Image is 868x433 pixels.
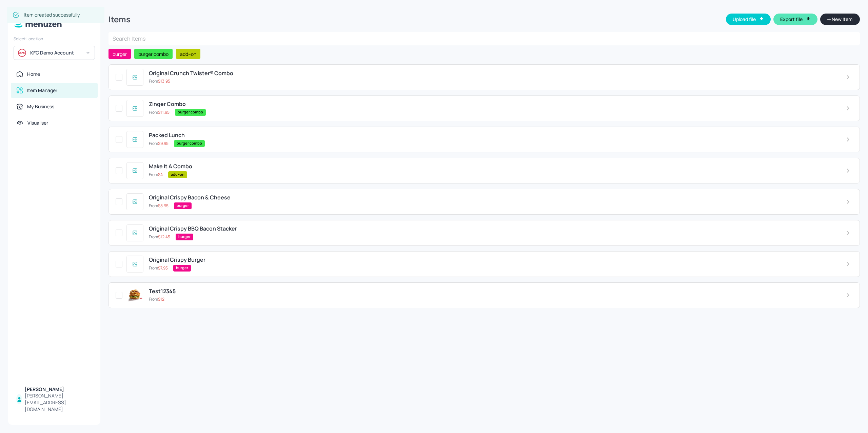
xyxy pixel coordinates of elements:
[30,49,81,56] div: KFC Demo Account
[14,36,95,42] div: Select Location
[134,49,173,59] div: burger combo
[24,9,80,21] div: Item created successfully
[108,14,131,25] div: Items
[136,50,171,58] span: burger combo
[126,287,143,304] img: 2025-08-14-17551327042577ely2uy7otj.png
[173,265,191,271] span: burger
[149,265,168,271] p: From
[149,288,176,295] span: Test12345
[174,203,192,209] span: burger
[773,14,817,25] button: Export file
[25,386,92,393] div: [PERSON_NAME]
[177,50,199,58] span: add--on
[149,172,163,178] p: From
[158,109,170,115] span: $ 11.95
[149,78,170,84] p: From
[149,163,192,170] span: Make It A Combo
[108,49,131,59] div: burger
[168,172,187,177] span: add--on
[27,120,48,126] div: Visualiser
[158,78,170,84] span: $ 13.95
[25,392,92,413] div: [PERSON_NAME][EMAIL_ADDRESS][DOMAIN_NAME]
[108,32,860,45] input: Search Items
[176,49,200,59] div: add--on
[158,265,168,271] span: $ 7.95
[158,296,164,302] span: $ 12
[158,203,169,209] span: $ 8.95
[27,103,54,110] div: My Business
[158,234,170,240] span: $ 12.45
[149,140,169,147] p: From
[158,172,163,177] span: $ 4
[149,132,185,138] span: Packed Lunch
[831,16,853,23] span: New Item
[726,14,771,25] button: Upload file
[18,49,26,57] img: avatar
[149,225,237,232] span: Original Crispy BBQ Bacon Stacker
[149,296,164,302] p: From
[149,257,205,263] span: Original Crispy Burger
[149,101,186,107] span: Zinger Combo
[149,109,170,115] p: From
[176,234,193,240] span: burger
[158,140,169,146] span: $ 9.95
[27,87,57,94] div: Item Manager
[27,71,40,78] div: Home
[149,70,233,77] span: Original Crunch Twister® Combo
[149,203,169,209] p: From
[175,109,206,115] span: burger combo
[110,50,130,58] span: burger
[174,140,205,146] span: burger combo
[149,194,231,201] span: Original Crispy Bacon & Cheese
[149,234,170,240] p: From
[820,14,860,25] button: New Item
